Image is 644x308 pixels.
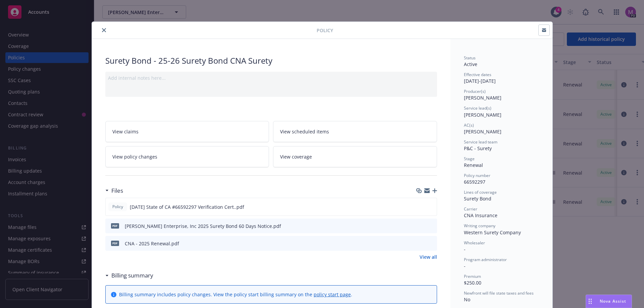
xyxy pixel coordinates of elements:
span: Effective dates [464,72,491,77]
span: [DATE] State of CA #66592297 Verification Cert..pdf [130,203,244,210]
div: [PERSON_NAME] Enterprise, Inc 2025 Surety Bond 60 Days Notice.pdf [125,223,281,230]
span: Service lead(s) [464,105,491,111]
span: Service lead team [464,139,497,145]
span: Western Surety Company [464,229,521,236]
span: View claims [112,128,139,135]
span: Surety Bond [464,195,491,202]
a: policy start page [314,291,351,298]
span: P&C - Surety [464,145,492,151]
span: [PERSON_NAME] [464,128,501,135]
span: CNA Insurance [464,212,497,219]
button: preview file [428,223,434,230]
a: View scheduled items [273,121,437,142]
div: Drag to move [586,295,594,308]
button: preview file [428,203,434,210]
span: $250.00 [464,280,481,286]
span: pdf [111,241,119,246]
span: Policy number [464,173,490,178]
div: Billing summary includes policy changes. View the policy start billing summary on the . [119,291,352,298]
h3: Files [111,186,123,195]
div: Surety Bond - 25-26 Surety Bond CNA Surety [105,55,437,66]
span: Wholesaler [464,240,485,246]
a: View coverage [273,146,437,167]
div: [DATE] - [DATE] [464,72,539,84]
span: [PERSON_NAME] [464,95,501,101]
span: Lines of coverage [464,189,497,195]
span: Policy [317,27,333,34]
button: download file [417,203,423,210]
a: View policy changes [105,146,269,167]
span: Writing company [464,223,495,229]
div: Files [105,186,123,195]
span: - [464,263,466,269]
h3: Billing summary [111,271,153,280]
span: 66592297 [464,179,485,185]
button: Nova Assist [586,295,632,308]
div: Billing summary [105,271,153,280]
span: - [464,246,466,252]
span: Nova Assist [600,298,626,304]
span: pdf [111,223,119,228]
span: Status [464,55,476,61]
div: Add internal notes here... [108,74,434,81]
span: Renewal [464,162,483,168]
span: AC(s) [464,122,474,128]
span: Active [464,61,477,67]
span: View scheduled items [280,128,329,135]
span: Premium [464,273,481,279]
button: download file [418,223,423,230]
a: View all [420,253,437,260]
span: Carrier [464,206,477,212]
div: CNA - 2025 Renewal.pdf [125,240,179,247]
span: View policy changes [112,153,157,160]
span: View coverage [280,153,312,160]
a: View claims [105,121,269,142]
button: preview file [428,240,434,247]
button: close [100,26,108,34]
button: download file [418,240,423,247]
span: Producer(s) [464,88,486,94]
span: Stage [464,156,475,162]
span: Policy [111,204,124,210]
span: Program administrator [464,257,507,262]
span: Newfront will file state taxes and fees [464,290,534,296]
span: No [464,296,470,303]
span: [PERSON_NAME] [464,112,501,118]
